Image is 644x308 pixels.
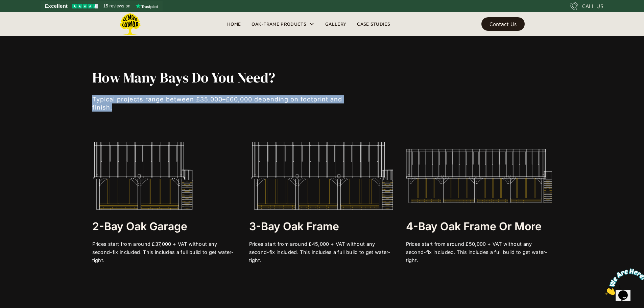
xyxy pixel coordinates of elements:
img: Trustpilot 4.5 stars [72,4,98,8]
div: Oak-Frame Products [246,12,320,36]
div: Prices start from around £37,000 + VAT without any second-fix included. This includes a full buil... [92,240,238,264]
a: 3-bay Oak FramePrices start from around £45,000 + VAT without any second-fix included. This inclu... [249,142,395,264]
img: Trustpilot logo [136,3,158,9]
a: CALL US [570,2,603,10]
a: Contact Us [481,17,525,31]
span: 1 [3,3,5,8]
h1: How Many Bays Do You Need? [92,70,363,86]
a: Gallery [320,19,352,29]
div: Prices start from around £50,000 + VAT without any second-fix included. This includes a full buil... [406,240,552,264]
iframe: chat widget [602,266,644,298]
div: Prices start from around £45,000 + VAT without any second-fix included. This includes a full buil... [249,240,395,264]
a: 4-bay Oak Frame or MorePrices start from around £50,000 + VAT without any second-fix included. Th... [406,142,552,264]
span: 15 reviews on [103,2,130,10]
h3: 2-bay Oak Garage [92,220,238,233]
a: See Lemon Lumba reviews on Trustpilot [41,1,163,11]
p: Typical projects range between £35,000–£60,000 depending on footprint and finish. [92,95,363,112]
span: Excellent [45,2,68,10]
img: Chat attention grabber [3,3,45,29]
a: Home [222,19,246,29]
div: CALL US [582,2,603,10]
h3: 3-bay Oak Frame [249,220,395,233]
div: Oak-Frame Products [252,20,306,28]
a: Case Studies [352,19,396,29]
div: Contact Us [490,22,517,26]
h3: 4-bay Oak Frame or More [406,220,552,233]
